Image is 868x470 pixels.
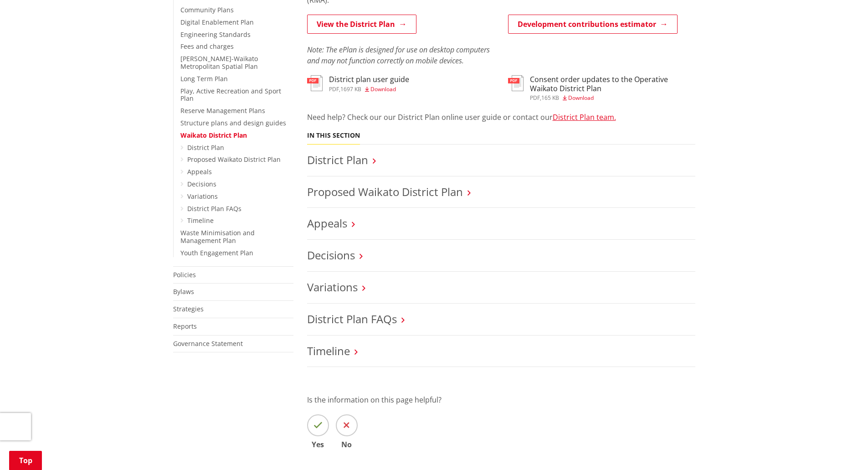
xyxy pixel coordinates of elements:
[173,322,197,331] a: Reports
[173,305,204,313] a: Strategies
[370,85,396,93] span: Download
[307,184,463,199] a: Proposed Waikato District Plan
[307,15,416,34] a: View the District Plan
[307,75,409,92] a: District plan user guide pdf,1697 KB Download
[187,155,281,164] a: Proposed Waikato District Plan
[180,248,253,257] a: Youth Engagement Plan
[329,85,339,93] span: pdf
[187,180,216,188] a: Decisions
[187,167,212,176] a: Appeals
[530,95,695,101] div: ,
[530,75,695,93] h3: Consent order updates to the Operative Waikato District Plan
[336,441,358,448] span: No
[307,343,350,358] a: Timeline
[307,112,695,123] p: Need help? Check our our District Plan online user guide or contact our
[187,216,214,225] a: Timeline
[180,5,234,14] a: Community Plans
[180,74,228,83] a: Long Term Plan
[307,216,347,231] a: Appeals
[307,248,355,263] a: Decisions
[307,45,490,66] em: Note: The ePlan is designed for use on desktop computers and may not function correctly on mobile...
[173,270,196,279] a: Policies
[173,287,194,296] a: Bylaws
[508,75,695,100] a: Consent order updates to the Operative Waikato District Plan pdf,165 KB Download
[180,18,254,26] a: Digital Enablement Plan
[180,42,234,51] a: Fees and charges
[180,54,258,71] a: [PERSON_NAME]-Waikato Metropolitan Spatial Plan
[340,85,361,93] span: 1697 KB
[180,106,265,115] a: Reserve Management Plans
[180,30,251,39] a: Engineering Standards
[173,339,243,348] a: Governance Statement
[307,441,329,448] span: Yes
[553,112,616,122] a: District Plan team.
[329,75,409,84] h3: District plan user guide
[307,311,397,326] a: District Plan FAQs
[307,152,368,167] a: District Plan
[541,94,559,102] span: 165 KB
[329,87,409,92] div: ,
[180,87,281,103] a: Play, Active Recreation and Sport Plan
[180,119,286,127] a: Structure plans and design guides
[826,432,859,465] iframe: Messenger Launcher
[307,394,695,405] p: Is the information on this page helpful?
[568,94,594,102] span: Download
[180,228,255,245] a: Waste Minimisation and Management Plan
[508,75,524,91] img: document-pdf.svg
[307,75,323,91] img: document-pdf.svg
[9,451,42,470] a: Top
[187,192,218,201] a: Variations
[187,143,224,152] a: District Plan
[187,204,241,213] a: District Plan FAQs
[180,131,247,139] a: Waikato District Plan
[530,94,540,102] span: pdf
[307,279,358,294] a: Variations
[508,15,678,34] a: Development contributions estimator
[307,132,360,139] h5: In this section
